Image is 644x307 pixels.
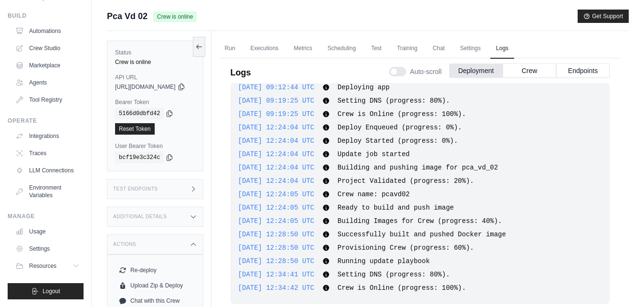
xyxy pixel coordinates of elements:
a: Chat [427,39,450,59]
span: Setting DNS (progress: 80%). [338,97,450,105]
span: [DATE] 12:24:05 UTC [238,217,315,225]
span: Auto-scroll [410,67,442,76]
span: [DATE] 12:34:41 UTC [238,271,315,278]
span: Crew is online [153,11,197,22]
span: [DATE] 12:24:04 UTC [238,150,315,158]
span: Crew is Online (progress: 100%). [338,110,466,118]
span: Crew is Online (progress: 100%). [338,284,466,292]
span: [DATE] 12:28:50 UTC [238,244,315,252]
p: Logs [231,66,251,79]
a: Environment Variables [11,180,84,203]
label: Status [115,49,195,56]
button: Upload Zip & Deploy [115,278,195,293]
a: Traces [11,146,84,161]
span: Building and pushing image for pca_vd_02 [338,164,498,171]
a: Scheduling [322,39,361,59]
label: Bearer Token [115,98,195,106]
span: [DATE] 09:19:25 UTC [238,110,315,118]
span: [DATE] 09:19:25 UTC [238,97,315,105]
span: Building Images for Crew (progress: 40%). [338,217,502,225]
code: 5166d0dbfd42 [115,108,164,119]
span: [DATE] 12:24:04 UTC [238,137,315,145]
a: Settings [11,241,84,256]
span: Pca Vd 02 [107,10,148,23]
span: [DATE] 09:12:44 UTC [238,84,315,91]
div: Build [8,12,84,20]
a: Usage [11,224,84,239]
button: Resources [11,258,84,274]
h3: Test Endpoints [113,186,158,192]
a: Logs [490,39,514,59]
span: [DATE] 12:24:04 UTC [238,164,315,171]
button: Get Support [578,10,629,23]
span: Crew name: pcavd02 [338,191,410,198]
a: Executions [245,39,285,59]
span: [DATE] 12:34:42 UTC [238,284,315,292]
button: Crew [503,64,556,78]
label: User Bearer Token [115,142,195,150]
span: [DATE] 12:24:04 UTC [238,177,315,185]
span: Update job started [338,150,410,158]
div: Manage [8,212,84,220]
span: Deploy Started (progress: 0%). [338,137,458,145]
a: Settings [454,39,486,59]
h3: Actions [113,242,136,247]
button: Logout [8,283,84,299]
a: Metrics [288,39,318,59]
a: Integrations [11,128,84,144]
a: Automations [11,23,84,39]
span: Setting DNS (progress: 80%). [338,271,450,278]
span: Successfully built and pushed Docker image [338,231,506,238]
span: Provisioning Crew (progress: 60%). [338,244,474,252]
a: Run [219,39,241,59]
a: Tool Registry [11,92,84,107]
a: Agents [11,75,84,90]
span: Logout [42,287,60,295]
a: Marketplace [11,58,84,73]
a: Training [391,39,423,59]
a: LLM Connections [11,163,84,178]
span: Running update playbook [338,257,430,265]
span: Resources [29,262,56,270]
h3: Additional Details [113,214,167,220]
span: [DATE] 12:28:50 UTC [238,257,315,265]
span: [URL][DOMAIN_NAME] [115,83,176,91]
span: Ready to build and push image [338,204,454,212]
button: Deployment [449,64,503,78]
a: Crew Studio [11,41,84,56]
span: Deploy Enqueued (progress: 0%). [338,124,462,131]
span: [DATE] 12:28:50 UTC [238,231,315,238]
span: [DATE] 12:24:04 UTC [238,124,315,131]
span: Project Validated (progress: 20%). [338,177,474,185]
div: Crew is online [115,58,195,66]
span: Deploying app [338,84,390,91]
a: Test [365,39,387,59]
button: Endpoints [556,64,610,78]
code: bcf19e3c324c [115,152,164,163]
span: [DATE] 12:24:05 UTC [238,191,315,198]
label: API URL [115,74,195,81]
div: Operate [8,117,84,125]
span: [DATE] 12:24:05 UTC [238,204,315,212]
a: Reset Token [115,123,155,135]
button: Re-deploy [115,263,195,278]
